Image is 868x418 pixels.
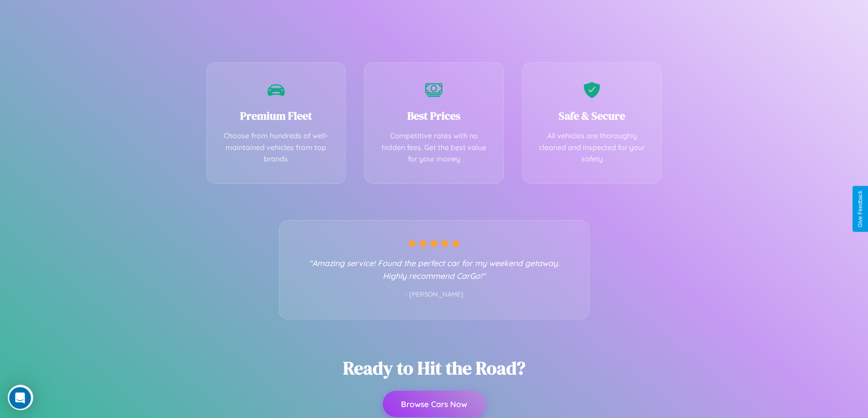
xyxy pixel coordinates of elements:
[536,108,648,123] h3: Safe & Secure
[343,356,525,380] h2: Ready to Hit the Road?
[221,108,332,123] h3: Premium Fleet
[9,387,31,409] iframe: Intercom live chat
[298,257,571,282] p: "Amazing service! Found the perfect car for my weekend getaway. Highly recommend CarGo!"
[383,391,485,417] button: Browse Cars Now
[857,191,863,227] div: Give Feedback
[8,385,33,410] iframe: Intercom live chat discovery launcher
[221,130,332,165] p: Choose from hundreds of well-maintained vehicles from top brands
[298,289,571,301] p: - [PERSON_NAME]
[378,108,490,123] h3: Best Prices
[378,130,490,165] p: Competitive rates with no hidden fees. Get the best value for your money
[536,130,648,165] p: All vehicles are thoroughly cleaned and inspected for your safety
